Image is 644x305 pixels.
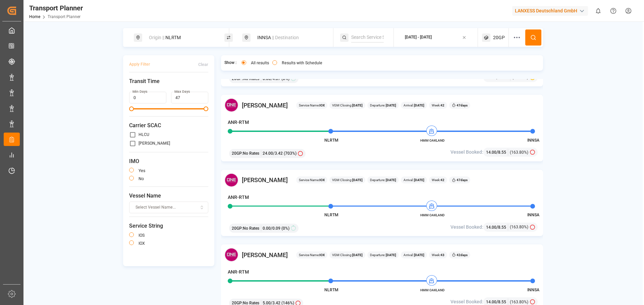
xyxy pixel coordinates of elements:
[527,288,539,292] span: INNSA
[352,253,363,257] b: [DATE]
[174,89,190,94] label: Max Days
[404,177,424,182] span: Arrival:
[413,253,424,257] b: [DATE]
[352,103,363,107] b: [DATE]
[324,288,338,292] span: NLRTM
[385,103,396,107] b: [DATE]
[299,177,325,182] span: Service Name:
[413,103,424,107] b: [DATE]
[432,177,444,182] span: Week:
[253,31,326,44] div: INNSA
[414,288,451,293] span: HMM OAKLAND
[385,253,396,257] b: [DATE]
[29,14,40,19] a: Home
[139,177,144,181] label: no
[450,149,483,156] span: Vessel Booked:
[512,6,588,16] div: LANXESS Deutschland GmbH
[29,3,83,13] div: Transport Planner
[228,194,249,201] h4: ANR-RTM
[129,222,208,230] span: Service String
[370,177,396,182] span: Departure:
[432,252,444,257] span: Week:
[414,213,451,218] span: HMM OAKLAND
[149,35,164,40] span: Origin ||
[224,98,238,112] img: Carrier
[414,138,451,143] span: HMM OAKLAND
[272,35,299,40] span: || Destination
[527,138,539,143] span: INNSA
[129,157,208,165] span: IMO
[457,178,468,182] b: 47 days
[413,178,424,182] b: [DATE]
[498,225,506,230] span: 8.55
[232,225,243,231] span: 20GP :
[440,178,444,182] b: 42
[243,225,259,231] span: No Rates
[139,133,149,137] label: HLCU
[284,150,297,156] span: (703%)
[242,175,288,184] span: [PERSON_NAME]
[486,225,496,230] span: 14.00
[498,150,506,155] span: 8.55
[243,150,259,156] span: No Rates
[299,252,325,257] span: Service Name:
[498,300,506,304] span: 8.55
[281,225,289,231] span: (0%)
[332,103,363,108] span: VGM Closing:
[228,119,249,126] h4: ANR-RTM
[440,103,444,107] b: 42
[129,192,208,200] span: Vessel Name
[139,141,170,145] label: [PERSON_NAME]
[512,4,591,17] button: LANXESS Deutschland GmbH
[457,253,468,257] b: 42 days
[139,241,145,245] label: IOX
[510,149,528,155] span: (163.80%)
[324,213,338,217] span: NLRTM
[493,34,505,41] span: 20GP
[510,224,528,230] span: (163.80%)
[432,103,444,108] span: Week:
[332,177,363,182] span: VGM Closing:
[527,213,539,217] span: INNSA
[198,62,208,68] div: Clear
[319,253,325,257] b: IOX
[136,205,176,211] span: Select Vessel Name...
[224,248,238,262] img: Carrier
[139,233,145,237] label: IOS
[132,89,147,94] label: Min Days
[486,150,496,155] span: 14.00
[129,122,208,130] span: Carrier SCAC
[324,138,338,143] span: NLRTM
[404,252,424,257] span: Arrival:
[224,173,238,187] img: Carrier
[385,178,396,182] b: [DATE]
[457,103,468,107] b: 47 days
[370,103,396,108] span: Departure:
[398,31,474,44] button: [DATE] - [DATE]
[450,224,483,231] span: Vessel Booked:
[319,178,325,182] b: IOX
[510,299,528,305] span: (163.80%)
[332,252,363,257] span: VGM Closing:
[405,34,432,41] div: [DATE] - [DATE]
[486,75,496,80] span: 15.00
[486,300,496,304] span: 14.00
[129,77,208,85] span: Transit Time
[591,3,606,18] button: show 0 new notifications
[224,60,236,66] span: Show :
[129,106,134,111] span: Minimum
[139,169,145,173] label: yes
[232,150,243,156] span: 20GP :
[228,269,249,276] h4: ANR-RTM
[486,149,508,156] div: /
[606,3,621,18] button: Help Center
[263,150,283,156] span: 24.00 / 3.42
[404,103,424,108] span: Arrival:
[440,253,444,257] b: 43
[486,224,508,231] div: /
[370,252,396,257] span: Departure:
[299,103,325,108] span: Service Name:
[198,59,208,70] button: Clear
[319,103,325,107] b: IOX
[351,32,384,43] input: Search Service String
